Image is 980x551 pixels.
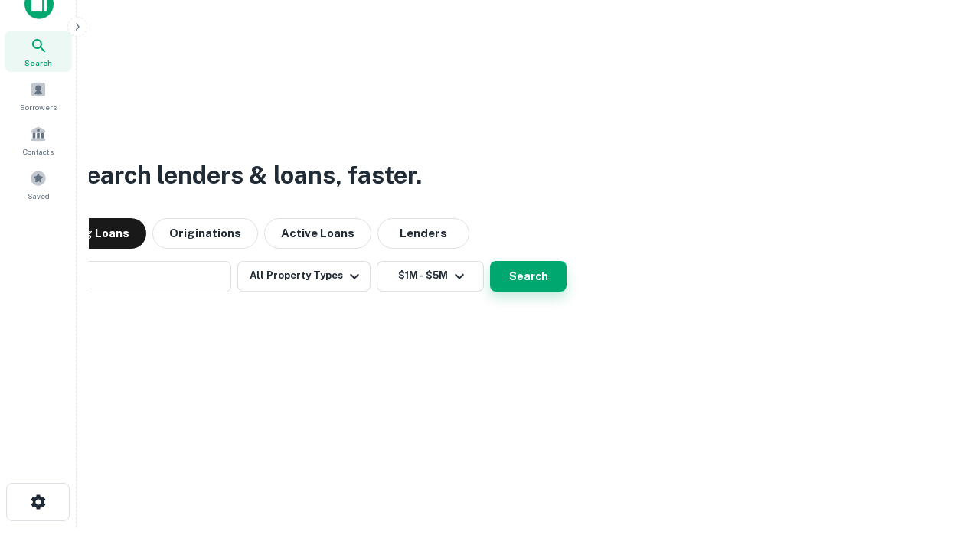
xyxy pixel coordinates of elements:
[5,75,72,116] a: Borrowers
[152,218,258,249] button: Originations
[377,261,484,292] button: $1M - $5M
[377,218,469,249] button: Lenders
[23,145,54,158] span: Contacts
[20,101,57,113] span: Borrowers
[903,429,980,502] iframe: Chat Widget
[490,261,567,292] button: Search
[264,218,371,249] button: Active Loans
[70,157,422,194] h3: Search lenders & loans, faster.
[5,31,72,72] a: Search
[5,119,72,161] a: Contacts
[24,57,52,69] span: Search
[5,164,72,205] a: Saved
[237,261,371,292] button: All Property Types
[28,190,50,202] span: Saved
